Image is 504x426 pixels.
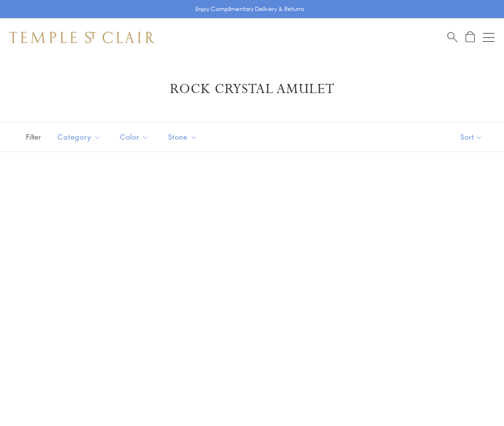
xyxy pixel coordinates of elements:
[163,131,204,143] span: Stone
[483,32,494,43] button: Open navigation
[447,31,457,43] a: Search
[50,126,108,148] button: Category
[161,126,204,148] button: Stone
[115,131,156,143] span: Color
[10,32,155,43] img: Temple St. Clair
[113,126,156,148] button: Color
[24,81,480,98] h1: Rock Crystal Amulet
[439,122,504,152] button: Show sort by
[53,131,108,143] span: Category
[466,31,475,43] a: Open Shopping Bag
[195,4,304,14] p: Enjoy Complimentary Delivery & Returns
